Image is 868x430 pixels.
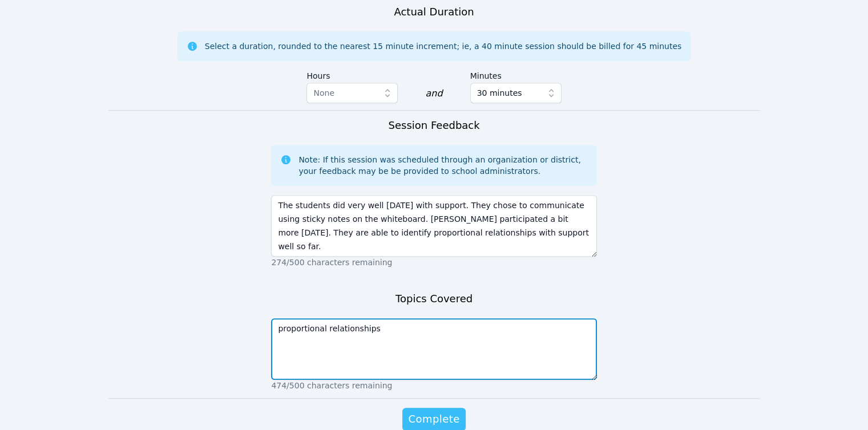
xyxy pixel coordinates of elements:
[394,4,474,20] h3: Actual Duration
[271,380,596,391] p: 474/500 characters remaining
[271,257,596,268] p: 274/500 characters remaining
[313,88,334,98] span: None
[271,195,596,257] textarea: The students did very well [DATE] with support. They chose to communicate using sticky notes on t...
[306,66,398,83] label: Hours
[470,83,562,103] button: 30 minutes
[298,154,587,177] div: Note: If this session was scheduled through an organization or district, your feedback may be be ...
[408,411,459,427] span: Complete
[395,291,473,307] h3: Topics Covered
[271,318,596,380] textarea: proportional relationships
[477,86,522,100] span: 30 minutes
[388,117,479,133] h3: Session Feedback
[425,87,442,100] div: and
[306,83,398,103] button: None
[205,40,681,52] div: Select a duration, rounded to the nearest 15 minute increment; ie, a 40 minute session should be ...
[470,66,562,83] label: Minutes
